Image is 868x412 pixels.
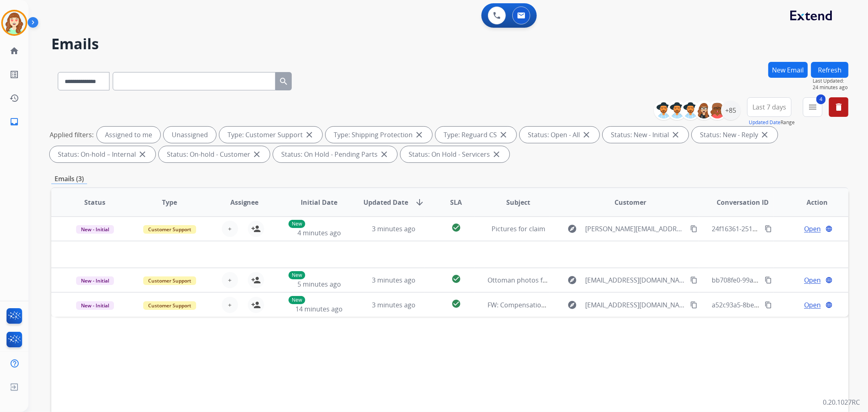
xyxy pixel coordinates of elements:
span: 4 [816,94,826,104]
span: New - Initial [76,225,114,234]
div: Status: New - Initial [603,127,689,143]
span: 24 minutes ago [813,84,848,91]
span: Updated Date [363,197,408,207]
span: Range [749,119,795,126]
mat-icon: person_add [251,300,261,310]
button: Updated Date [749,119,781,126]
mat-icon: arrow_downward [415,197,424,207]
div: Type: Shipping Protection [326,127,432,143]
span: Ottoman photos for claim [488,276,568,285]
p: New [289,271,305,279]
mat-icon: close [138,149,147,159]
div: Type: Reguard CS [435,127,516,143]
p: 0.20.1027RC [823,397,860,407]
span: Customer [614,197,646,207]
span: Subject [506,197,530,207]
div: Status: On Hold - Pending Parts [273,146,397,162]
div: Status: Open - All [520,127,599,143]
span: 3 minutes ago [372,276,415,285]
span: + [228,275,232,285]
span: [PERSON_NAME][EMAIL_ADDRESS][PERSON_NAME][DOMAIN_NAME] [585,224,685,234]
mat-icon: person_add [251,275,261,285]
mat-icon: close [492,149,501,159]
mat-icon: home [9,46,19,56]
div: Type: Customer Support [219,127,322,143]
mat-icon: language [825,276,833,284]
button: Last 7 days [747,97,791,117]
mat-icon: explore [567,224,577,234]
button: + [222,272,238,288]
p: New [289,220,305,228]
span: 14 minutes ago [295,305,343,313]
span: 3 minutes ago [372,224,415,233]
mat-icon: delete [834,102,844,112]
p: Emails (3) [51,174,87,184]
span: Open [804,275,821,285]
span: + [228,300,232,310]
button: + [222,297,238,313]
h2: Emails [51,36,848,52]
span: Conversation ID [717,197,769,207]
button: Refresh [811,62,848,78]
span: Type [162,197,177,207]
span: bb708fe0-99af-470c-a025-27f008a6c38a [712,276,833,285]
div: Status: On Hold - Servicers [400,146,509,162]
span: Status [84,197,105,207]
span: Customer Support [143,276,196,285]
button: New Email [768,62,808,78]
span: FW: Compensation for damaged product - order 459342705 [488,300,671,309]
button: + [222,221,238,237]
mat-icon: check_circle [451,223,461,232]
mat-icon: content_copy [765,301,772,309]
img: avatar [3,11,26,34]
span: Open [804,300,821,310]
span: Customer Support [143,225,196,234]
mat-icon: close [498,130,508,140]
mat-icon: content_copy [690,301,697,309]
mat-icon: check_circle [451,299,461,309]
span: 4 minutes ago [297,228,341,237]
span: [EMAIL_ADDRESS][DOMAIN_NAME] [585,300,685,310]
div: +85 [721,101,741,120]
span: 3 minutes ago [372,300,415,309]
mat-icon: search [279,77,289,86]
div: Status: On-hold - Customer [159,146,270,162]
span: a52c93a5-8be1-4b67-af37-6b2c3a7a9528 [712,300,836,309]
button: 4 [803,97,822,117]
th: Action [774,188,848,217]
span: Assignee [230,197,259,207]
span: Pictures for claim [492,224,545,233]
mat-icon: close [379,149,389,159]
mat-icon: content_copy [690,225,697,232]
span: [EMAIL_ADDRESS][DOMAIN_NAME] [585,275,685,285]
span: 5 minutes ago [297,280,341,289]
mat-icon: person_add [251,224,261,234]
span: + [228,224,232,234]
span: Last 7 days [752,105,786,109]
mat-icon: close [582,130,591,140]
div: Unassigned [164,127,216,143]
mat-icon: content_copy [690,276,697,284]
mat-icon: content_copy [765,276,772,284]
mat-icon: menu [808,102,818,112]
mat-icon: history [9,93,19,103]
mat-icon: close [304,130,314,140]
mat-icon: check_circle [451,274,461,284]
mat-icon: close [760,130,770,140]
mat-icon: close [252,149,262,159]
mat-icon: close [414,130,424,140]
span: SLA [450,197,462,207]
mat-icon: language [825,301,833,309]
div: Assigned to me [97,127,160,143]
mat-icon: inbox [9,117,19,127]
span: Initial Date [301,197,337,207]
div: Status: On-hold – Internal [50,146,155,162]
mat-icon: explore [567,275,577,285]
span: 24f16361-2515-4d57-87bf-de91d17b947f [712,224,835,233]
mat-icon: close [671,130,680,140]
mat-icon: language [825,225,833,232]
p: Applied filters: [50,130,94,140]
span: Open [804,224,821,234]
mat-icon: list_alt [9,70,19,79]
span: New - Initial [76,301,114,310]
